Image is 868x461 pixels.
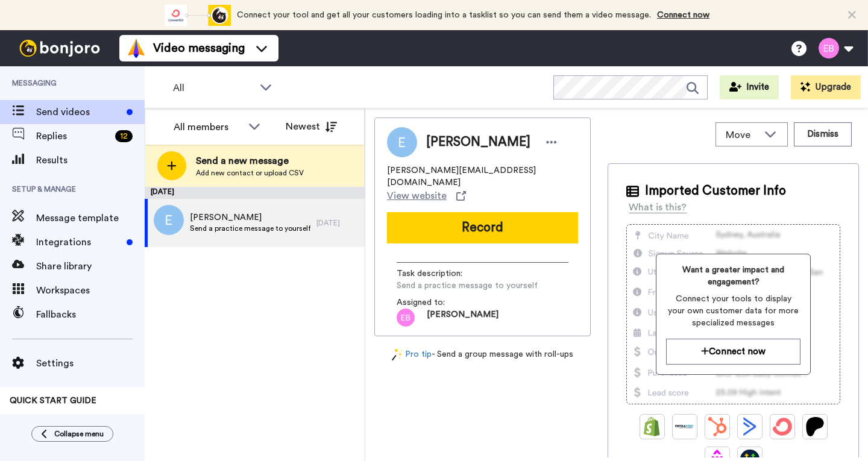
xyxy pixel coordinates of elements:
a: Connect now [657,11,709,19]
span: Task description : [397,268,481,280]
a: View website [387,189,466,203]
div: 12 [115,130,133,142]
span: Send a new message [196,154,304,168]
span: Send a practice message to yourself [397,280,538,292]
button: Invite [720,75,779,99]
span: [PERSON_NAME][EMAIL_ADDRESS][DOMAIN_NAME] [387,165,578,189]
button: Upgrade [791,75,861,99]
span: Connect your tools to display your own customer data for more specialized messages [666,293,800,329]
span: QUICK START GUIDE [10,397,96,405]
span: Integrations [36,235,122,249]
span: Add new contact or upload CSV [196,168,304,178]
img: Patreon [805,417,825,436]
img: ConvertKit [773,417,792,436]
span: View website [387,189,447,203]
span: Message template [36,211,145,225]
span: Assigned to: [397,296,481,309]
span: Results [36,153,145,168]
span: Send videos [36,105,122,119]
img: Shopify [643,417,662,436]
button: Collapse menu [31,426,113,442]
img: e.png [154,205,184,235]
span: Replies [36,129,110,143]
img: Hubspot [708,417,727,436]
span: Connect your tool and get all your customers loading into a tasklist so you can send them a video... [237,11,651,19]
img: magic-wand.svg [392,348,403,361]
span: 40% [10,412,26,421]
span: Send a practice message to yourself [190,224,310,233]
span: Workspaces [36,283,145,298]
button: Newest [277,114,346,139]
div: [DATE] [145,187,365,199]
img: eb.png [397,309,415,327]
img: bj-logo-header-white.svg [14,40,105,57]
span: Move [726,128,758,142]
div: - Send a group message with roll-ups [374,348,591,361]
img: Ontraport [675,417,694,436]
a: Pro tip [392,348,432,361]
span: Want a greater impact and engagement? [666,264,800,288]
div: [DATE] [316,218,359,228]
div: What is this? [629,200,687,215]
button: Dismiss [794,122,852,146]
span: Video messaging [153,40,245,57]
div: animation [165,5,231,26]
div: All members [174,120,242,134]
span: Fallbacks [36,307,145,322]
img: ActiveCampaign [740,417,759,436]
span: Imported Customer Info [645,182,786,200]
button: Record [387,212,578,243]
img: Image of Ellen [387,127,417,157]
span: [PERSON_NAME] [427,309,498,327]
span: All [173,81,254,95]
button: Connect now [666,339,800,365]
span: [PERSON_NAME] [426,133,530,151]
span: [PERSON_NAME] [190,212,310,224]
span: Settings [36,356,145,371]
span: Share library [36,259,145,274]
img: vm-color.svg [127,39,146,58]
span: Collapse menu [54,429,104,439]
